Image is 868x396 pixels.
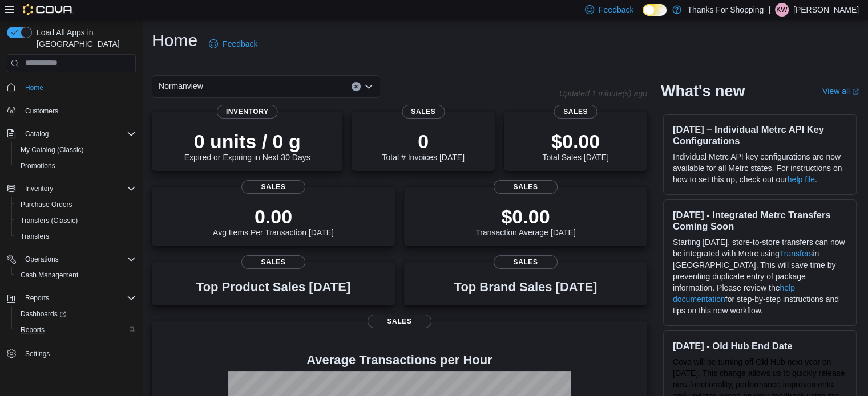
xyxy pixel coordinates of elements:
[352,82,361,91] button: Clear input
[21,216,78,225] span: Transfers (Classic)
[11,197,140,213] button: Purchase Orders
[16,268,83,282] a: Cash Management
[213,205,334,237] div: Avg Items Per Transaction [DATE]
[21,252,136,266] span: Operations
[16,214,136,227] span: Transfers (Classic)
[11,142,140,158] button: My Catalog (Classic)
[21,309,66,319] span: Dashboards
[382,130,464,153] p: 0
[21,81,48,95] a: Home
[25,349,50,358] span: Settings
[196,280,350,294] h3: Top Product Sales [DATE]
[2,79,140,96] button: Home
[16,323,136,337] span: Reports
[16,230,136,243] span: Transfers
[184,130,310,162] div: Expired or Expiring in Next 30 Days
[16,230,54,243] a: Transfers
[475,205,576,228] p: $0.00
[793,3,859,17] p: [PERSON_NAME]
[673,124,847,146] h3: [DATE] – Individual Metrc API Key Configurations
[21,271,78,280] span: Cash Management
[25,83,43,92] span: Home
[599,4,633,15] span: Feedback
[25,255,59,264] span: Operations
[25,107,58,116] span: Customers
[16,198,77,211] a: Purchase Orders
[16,159,136,173] span: Promotions
[11,267,140,283] button: Cash Management
[21,182,136,195] span: Inventory
[21,252,63,266] button: Operations
[768,3,770,17] p: |
[21,325,45,334] span: Reports
[161,353,638,367] h4: Average Transactions per Hour
[559,89,647,98] p: Updated 1 minute(s) ago
[21,200,72,209] span: Purchase Orders
[494,255,558,269] span: Sales
[16,268,136,282] span: Cash Management
[16,159,60,173] a: Promotions
[364,82,373,91] button: Open list of options
[661,82,745,100] h2: What's new
[21,347,54,361] a: Settings
[382,130,464,162] div: Total # Invoices [DATE]
[32,27,136,50] span: Load All Apps in [GEOGRAPHIC_DATA]
[11,213,140,228] button: Transfers (Classic)
[241,180,305,194] span: Sales
[21,80,136,95] span: Home
[16,198,136,211] span: Purchase Orders
[454,280,597,294] h3: Top Brand Sales [DATE]
[21,161,55,170] span: Promotions
[21,346,136,360] span: Settings
[368,315,431,328] span: Sales
[152,29,197,52] h1: Home
[788,175,815,184] a: help file
[673,209,847,232] h3: [DATE] - Integrated Metrc Transfers Coming Soon
[673,283,795,304] a: help documentation
[542,130,608,153] p: $0.00
[25,184,53,193] span: Inventory
[2,290,140,306] button: Reports
[542,130,608,162] div: Total Sales [DATE]
[7,75,136,391] nav: Complex example
[21,127,136,141] span: Catalog
[475,205,576,237] div: Transaction Average [DATE]
[554,105,597,119] span: Sales
[643,4,667,16] input: Dark Mode
[852,88,859,95] svg: External link
[16,143,136,157] span: My Catalog (Classic)
[402,105,445,119] span: Sales
[673,236,847,316] p: Starting [DATE], store-to-store transfers can now be integrated with Metrc using in [GEOGRAPHIC_D...
[16,307,136,321] span: Dashboards
[11,158,140,174] button: Promotions
[21,232,49,241] span: Transfers
[25,129,49,138] span: Catalog
[673,340,847,352] h3: [DATE] - Old Hub End Date
[25,293,49,303] span: Reports
[217,105,278,119] span: Inventory
[2,103,140,119] button: Customers
[2,251,140,267] button: Operations
[21,127,53,141] button: Catalog
[780,249,813,258] a: Transfers
[204,32,262,55] a: Feedback
[241,255,305,269] span: Sales
[23,4,74,15] img: Cova
[16,307,71,321] a: Dashboards
[776,3,787,17] span: KW
[822,87,859,96] a: View allExternal link
[2,126,140,142] button: Catalog
[494,180,558,194] span: Sales
[184,130,310,153] p: 0 units / 0 g
[11,306,140,322] a: Dashboards
[16,143,88,157] a: My Catalog (Classic)
[2,181,140,197] button: Inventory
[11,322,140,338] button: Reports
[159,79,203,93] span: Normanview
[16,323,49,337] a: Reports
[687,3,764,17] p: Thanks For Shopping
[11,228,140,244] button: Transfers
[223,38,257,50] span: Feedback
[775,3,789,17] div: Kennedy Wilson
